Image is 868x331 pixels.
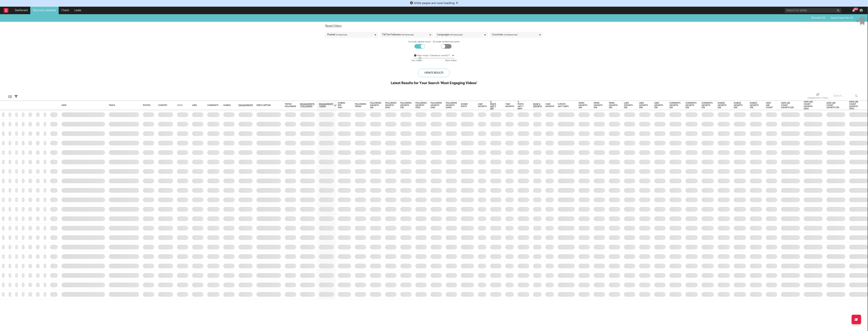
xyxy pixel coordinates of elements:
[854,8,858,10] div: 99 +
[285,103,296,108] div: TikTok Followers
[669,102,681,109] div: Comments Growth (1d)
[411,58,422,63] div: Less videos
[558,103,569,108] div: % Posts Last 3 Days
[391,81,477,85] div: Latest Results for Your Search ' Most Engaging Videos '
[785,8,842,13] input: Search for artists
[192,104,198,106] div: Likes
[830,16,853,19] button: Saved Searches (2)
[545,103,554,108] div: 3 Day Growth
[654,102,663,109] div: Likes Growth (7d)
[414,2,455,5] span: Artist pages are now loading
[256,104,275,106] div: Video Caption
[639,102,648,109] div: Likes Growth (3d)
[418,69,450,77] div: Update Results
[579,102,587,109] div: Views Growth (1d)
[445,58,457,63] div: More videos
[327,33,347,37] div: Posted
[812,17,826,19] span: Blocklist
[750,102,759,109] div: Shares Growth (7d)
[417,53,451,58] div: Non-music Tolerance: Level 2 / 7
[686,102,697,109] div: Comments Growth (3d)
[808,91,828,102] div: Engagements / Views
[822,17,826,19] span: ( 0 )
[505,103,514,108] div: 7 Day Growth
[158,104,171,106] div: Country
[702,102,713,109] div: Comments Growth (7d)
[446,102,457,109] div: Followers Growth (14d%)
[766,102,773,109] div: User Like Count
[72,7,84,14] a: Leads
[62,104,103,106] div: User
[9,91,12,102] div: Edit Columns
[319,103,333,108] span: Engagements / Views
[431,102,442,109] div: Followers Growth (14d)
[461,103,468,108] div: Sound Posts
[827,102,840,109] div: User Like Count Growth (7d)
[14,91,18,102] div: Filters(1 filter active)
[594,102,603,109] div: Views Growth (3d)
[624,102,633,109] div: Likes Growth (1d)
[852,9,855,12] button: 99+
[223,104,231,106] div: Shares
[781,102,794,109] div: User Like Count Growth (1d)
[490,101,496,110] span: % Posts Last 1 Day
[355,103,366,108] div: Followers Trend
[518,101,524,110] div: % Posts Last 7 Days
[177,104,183,106] div: Views
[385,102,397,109] div: Followers Growth (1d%)
[109,104,137,106] div: Track
[143,104,152,106] div: Posted
[718,102,727,109] div: Shares Growth (1d)
[336,33,347,37] span: ( 1 / 7 selected)
[300,103,315,108] span: Engagements / Followers
[238,104,253,106] span: Engagements
[831,93,860,99] input: Search...
[804,101,817,110] div: User Like Count Growth (1d%)
[609,102,618,109] div: Views Growth (7d)
[382,33,414,37] div: TikTok Followers
[478,103,487,108] div: 1 Day Growth
[734,102,743,109] div: Shares Growth (3d)
[450,33,463,37] span: ( 0 / 71 selected)
[207,104,218,106] div: Comments
[850,17,853,19] span: ( 2 )
[504,33,517,37] span: ( 1 / 226 selected)
[492,33,517,37] div: Countries
[433,40,460,44] label: Exclude verified accounts
[408,40,431,44] label: Exclude signed music
[12,7,30,14] a: Dashboard
[456,2,458,5] span: Dismiss
[325,24,543,28] div: Reset Filters
[370,102,381,109] div: Followers Growth (1d)
[533,103,542,108] span: WoW % Growth
[849,101,863,110] div: User Like Count Growth (7d%)
[59,7,72,14] a: Charts
[400,102,412,109] div: Followers Growth (7d)
[415,102,427,109] div: Followers Growth (7d%)
[808,96,828,100] div: Engagements / Views
[338,102,345,109] div: Shares Per Play
[30,7,59,14] a: Discovery Assistant
[437,33,463,37] div: Languages
[402,33,414,37] span: ( 6 / 7 selected)
[831,17,853,19] span: Saved Searches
